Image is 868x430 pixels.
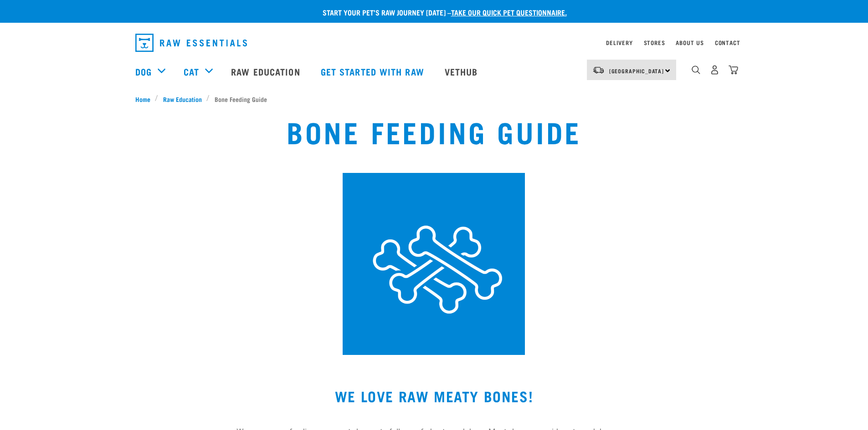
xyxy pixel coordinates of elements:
[729,65,738,75] img: home-icon@2x.png
[135,94,150,104] span: Home
[592,66,605,74] img: van-moving.png
[135,94,155,104] a: Home
[436,53,489,90] a: Vethub
[128,30,740,56] nav: dropdown navigation
[451,10,567,14] a: take our quick pet questionnaire.
[312,53,436,90] a: Get started with Raw
[135,34,247,52] img: Raw Essentials Logo
[692,66,700,74] img: home-icon-1@2x.png
[135,65,152,78] a: Dog
[184,65,199,78] a: Cat
[715,41,740,44] a: Contact
[163,94,202,104] span: Raw Education
[287,115,581,147] h1: Bone Feeding Guide
[343,173,525,355] img: 6.png
[158,94,206,104] a: Raw Education
[606,41,632,44] a: Delivery
[609,69,664,72] span: [GEOGRAPHIC_DATA]
[135,94,733,104] nav: breadcrumbs
[676,41,704,44] a: About Us
[644,41,665,44] a: Stores
[135,388,733,404] h2: WE LOVE RAW MEATY BONES!
[710,65,719,75] img: user.png
[222,53,311,90] a: Raw Education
